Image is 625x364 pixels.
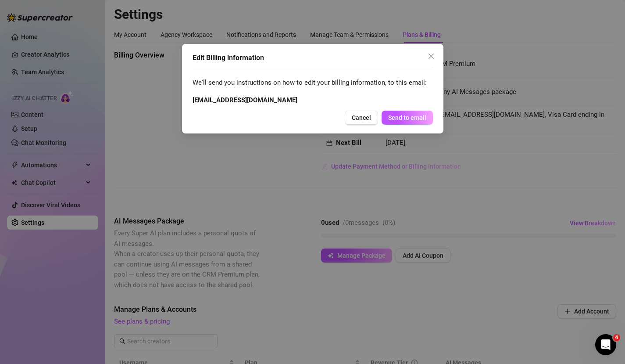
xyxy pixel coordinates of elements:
span: close [428,53,435,60]
button: Close [424,49,438,63]
span: We'll send you instructions on how to edit your billing information, to this email: [193,78,433,88]
div: Edit Billing information [193,53,433,63]
iframe: Intercom live chat [595,334,616,355]
span: Cancel [352,114,371,121]
span: Send to email [388,114,426,121]
span: Close [424,53,438,60]
button: Send to email [382,111,433,125]
button: Cancel [345,111,378,125]
span: 4 [613,334,620,341]
strong: [EMAIL_ADDRESS][DOMAIN_NAME] [193,96,297,104]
